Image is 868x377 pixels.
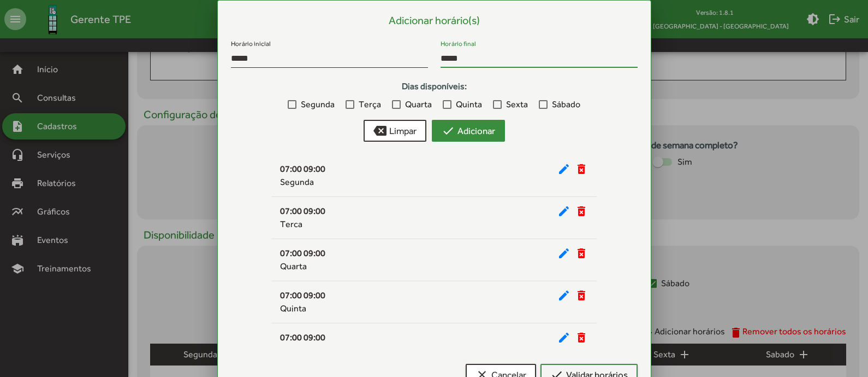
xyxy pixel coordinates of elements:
div: Quinta [280,302,588,315]
div: Quarta [280,260,588,273]
mat-icon: edit [557,289,570,302]
mat-icon: edit [557,331,570,344]
span: Adicionar [442,121,495,141]
mat-icon: delete_forever [575,331,588,344]
mat-icon: delete_forever [575,205,588,218]
span: 07:00 09:00 [280,290,325,300]
h5: Adicionar horário(s) [231,14,638,27]
mat-icon: check [442,124,455,137]
span: 07:00 09:00 [280,164,325,174]
span: Terça [359,98,381,111]
mat-icon: edit [557,247,570,260]
mat-icon: edit [557,205,570,218]
div: Terca [280,218,588,231]
span: 07:00 09:00 [280,248,325,258]
mat-icon: edit [557,163,570,176]
span: Sábado [552,98,580,111]
span: Quarta [405,98,432,111]
span: 07:00 09:00 [280,332,325,343]
mat-icon: delete_forever [575,163,588,176]
span: Limpar [373,121,417,141]
div: Sexta [280,344,588,357]
span: Quinta [456,98,482,111]
span: 07:00 09:00 [280,206,325,216]
span: Sexta [506,98,528,111]
div: Segunda [280,176,588,189]
mat-icon: delete_forever [575,247,588,260]
strong: Dias disponíveis: [231,80,638,97]
mat-icon: delete_forever [575,289,588,302]
button: Adicionar [432,120,505,142]
span: Segunda [301,98,335,111]
button: Limpar [364,120,426,142]
mat-icon: backspace [373,124,387,137]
